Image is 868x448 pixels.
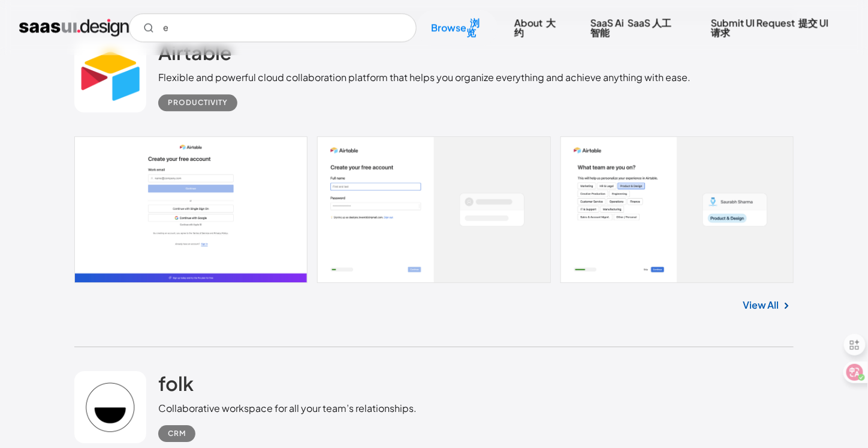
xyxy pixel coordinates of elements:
[158,371,194,395] h2: folk
[158,70,691,85] div: Flexible and powerful cloud collaboration platform that helps you organize everything and achieve...
[514,16,556,38] font: 大约
[576,10,694,46] a: SaaS Ai SaaS 人工智能
[168,95,228,110] div: Productivity
[158,40,232,70] a: Airtable
[711,16,828,38] font: 提交 UI 请求
[19,18,129,37] a: home
[743,298,779,312] a: View All
[158,401,417,416] div: Collaborative workspace for all your team’s relationships.
[158,371,194,401] a: folk
[417,10,497,46] a: Browse 浏览
[129,13,417,42] input: Search UI designs you're looking for...
[168,426,186,441] div: CRM
[466,16,480,38] font: 浏览
[697,10,849,46] a: Submit UI Request 提交 UI 请求
[129,13,417,42] form: Email Form
[590,16,671,38] font: SaaS 人工智能
[500,10,574,46] a: About 大约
